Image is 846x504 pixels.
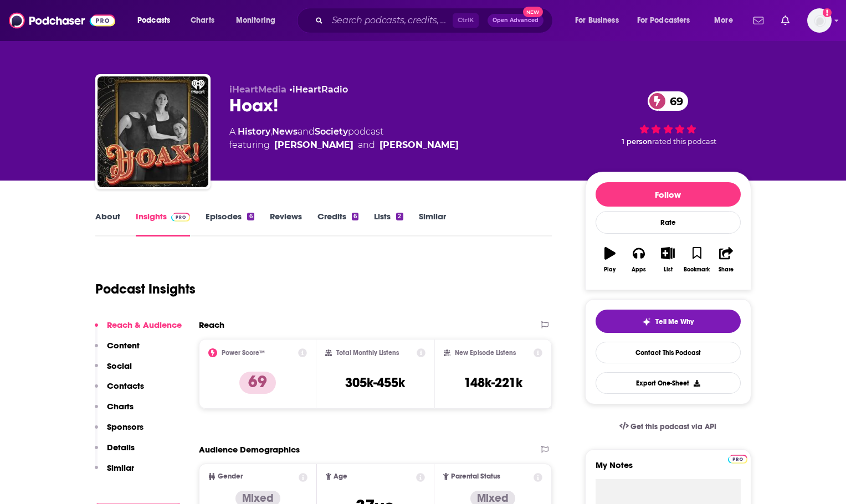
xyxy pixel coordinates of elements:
[648,91,689,111] a: 69
[107,340,140,351] p: Content
[455,349,516,357] h2: New Episode Listens
[714,13,733,28] span: More
[596,182,741,207] button: Follow
[624,240,653,280] button: Apps
[315,126,348,137] a: Society
[659,91,689,111] span: 69
[523,7,543,17] span: New
[327,12,453,29] input: Search podcasts, credits, & more...
[9,10,115,31] img: Podchaser - Follow, Share and Rate Podcasts
[652,137,716,146] span: rated this podcast
[191,13,214,28] span: Charts
[823,8,832,17] svg: Add a profile image
[130,12,184,29] button: open menu
[706,12,747,29] button: open menu
[567,12,633,29] button: open menu
[228,12,290,29] button: open menu
[596,342,741,363] a: Contact This Podcast
[274,138,353,152] a: Dana Schwartz
[236,13,275,28] span: Monitoring
[596,211,741,234] div: Rate
[728,455,747,464] img: Podchaser Pro
[352,213,358,220] div: 6
[493,18,539,23] span: Open Advanced
[711,240,740,280] button: Share
[596,240,624,280] button: Play
[374,211,403,236] a: Lists2
[95,462,134,483] button: Similar
[171,213,191,222] img: Podchaser Pro
[136,211,191,236] a: InsightsPodchaser Pro
[453,13,479,28] span: Ctrl K
[95,401,134,421] button: Charts
[98,76,208,187] img: Hoax!
[642,317,651,326] img: tell me why sparkle
[653,240,682,280] button: List
[95,442,135,462] button: Details
[229,138,459,152] span: featuring
[596,310,741,333] button: tell me why sparkleTell Me Why
[137,13,170,28] span: Podcasts
[396,213,403,220] div: 2
[684,266,710,273] div: Bookmark
[749,11,768,30] a: Show notifications dropdown
[107,320,182,330] p: Reach & Audience
[451,473,500,480] span: Parental Status
[95,380,144,401] button: Contacts
[464,374,522,391] h3: 148k-221k
[289,84,348,95] span: •
[107,401,134,412] p: Charts
[596,372,741,394] button: Export One-Sheet
[728,453,747,464] a: Pro website
[107,421,143,432] p: Sponsors
[95,211,120,236] a: About
[807,8,832,33] img: User Profile
[807,8,832,33] button: Show profile menu
[107,442,135,452] p: Details
[229,84,286,95] span: iHeartMedia
[575,13,619,28] span: For Business
[238,126,270,137] a: History
[95,340,140,361] button: Content
[247,213,254,220] div: 6
[298,126,315,137] span: and
[664,266,673,273] div: List
[655,317,694,326] span: Tell Me Why
[293,84,348,95] a: iHeartRadio
[218,473,243,480] span: Gender
[604,266,616,273] div: Play
[270,126,272,137] span: ,
[596,460,741,479] label: My Notes
[107,380,144,391] p: Contacts
[336,349,399,357] h2: Total Monthly Listens
[199,444,300,455] h2: Audience Demographics
[345,374,405,391] h3: 305k-455k
[585,84,751,153] div: 69 1 personrated this podcast
[307,8,563,33] div: Search podcasts, credits, & more...
[622,137,652,146] span: 1 person
[206,211,254,236] a: Episodes6
[611,413,726,440] a: Get this podcast via API
[488,14,544,27] button: Open AdvancedNew
[358,138,375,152] span: and
[637,13,690,28] span: For Podcasters
[270,211,302,236] a: Reviews
[95,320,182,340] button: Reach & Audience
[630,422,716,431] span: Get this podcast via API
[380,138,459,152] a: Lizzie Logan
[632,266,646,273] div: Apps
[107,462,134,473] p: Similar
[199,320,224,330] h2: Reach
[777,11,794,30] a: Show notifications dropdown
[719,266,734,273] div: Share
[683,240,711,280] button: Bookmark
[419,211,446,236] a: Similar
[630,12,706,29] button: open menu
[239,372,276,394] p: 69
[95,361,132,381] button: Social
[95,281,196,297] h1: Podcast Insights
[807,8,832,33] span: Logged in as evankrask
[107,361,132,371] p: Social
